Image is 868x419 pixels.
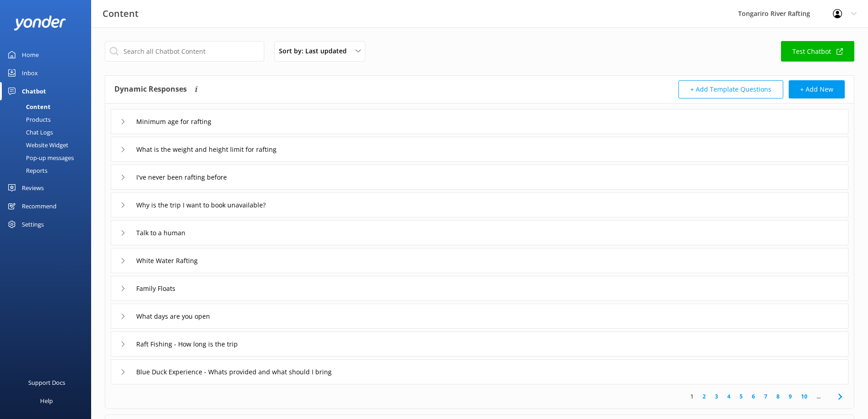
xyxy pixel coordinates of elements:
h3: Content [103,6,139,21]
div: Settings [22,215,44,233]
a: 5 [735,392,747,401]
a: Test Chatbot [781,41,854,62]
h4: Dynamic Responses [114,80,187,98]
a: 3 [710,392,723,401]
button: + Add New [789,80,845,98]
a: 8 [772,392,784,401]
a: 7 [760,392,772,401]
a: 4 [723,392,735,401]
div: Help [40,392,53,410]
div: Chatbot [22,82,46,100]
div: Pop-up messages [5,151,74,164]
img: yonder-white-logo.png [14,16,66,31]
div: Recommend [22,197,56,215]
div: Support Docs [28,373,65,392]
div: Products [5,113,51,126]
a: 2 [698,392,710,401]
input: Search all Chatbot Content [105,41,264,62]
a: Chat Logs [5,126,91,139]
div: Inbox [22,64,38,82]
a: Pop-up messages [5,151,91,164]
a: Reports [5,164,91,177]
div: Reports [5,164,47,177]
a: 6 [747,392,760,401]
a: Content [5,100,91,113]
button: + Add Template Questions [678,80,783,98]
div: Chat Logs [5,126,53,139]
div: Website Widget [5,139,68,151]
a: 10 [796,392,812,401]
div: Content [5,100,51,113]
a: 1 [686,392,698,401]
a: Products [5,113,91,126]
div: Reviews [22,179,44,197]
a: Website Widget [5,139,91,151]
span: Sort by: Last updated [279,46,352,56]
span: ... [812,392,825,401]
div: Home [22,46,39,64]
a: 9 [784,392,796,401]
